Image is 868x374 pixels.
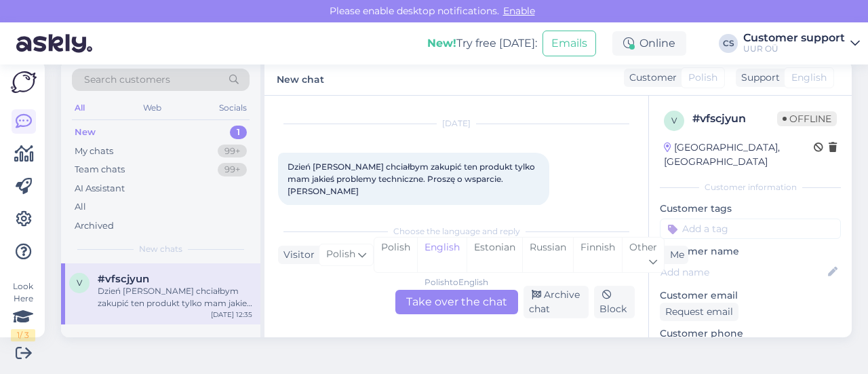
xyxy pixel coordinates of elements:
button: Emails [542,31,596,56]
input: Add name [660,265,825,280]
span: Dzień [PERSON_NAME] chciałbym zakupić ten produkt tylko mam jakieś problemy techniczne. Proszę o ... [288,162,537,196]
div: Polish to English [425,276,488,288]
div: [GEOGRAPHIC_DATA], [GEOGRAPHIC_DATA] [664,141,814,169]
span: Polish [688,71,717,85]
span: #vfscjyun [98,273,149,285]
div: UUR OÜ [743,43,845,54]
span: English [791,71,827,85]
div: Support [736,71,780,85]
div: Me [665,248,684,262]
div: New [75,126,96,139]
b: New! [427,37,456,50]
p: Customer phone [660,326,841,341]
div: Customer support [743,33,845,43]
span: Polish [326,247,355,262]
div: Archived [75,219,114,233]
div: Block [594,286,635,318]
div: Take over the chat [395,290,518,314]
div: Web [140,99,164,117]
div: Polish [374,238,417,272]
div: My chats [75,145,113,158]
div: Team chats [75,163,125,176]
div: Archive chat [524,286,589,318]
p: Customer name [660,244,841,259]
div: [DATE] [278,117,635,130]
div: Choose the language and reply [278,225,635,238]
div: Customer information [660,181,841,193]
div: Finnish [573,238,622,272]
span: Enable [499,5,539,17]
div: Online [612,31,686,56]
div: CS [719,34,738,53]
span: Other [629,241,657,253]
div: 1 [230,126,247,139]
div: All [75,200,86,214]
img: Askly Logo [11,71,37,93]
div: Dzień [PERSON_NAME] chciałbym zakupić ten produkt tylko mam jakieś problemy techniczne. Proszę o ... [98,285,252,310]
div: Try free [DATE]: [427,35,537,52]
p: Customer email [660,288,841,303]
div: Socials [216,99,250,117]
div: English [417,238,467,272]
div: Estonian [467,238,522,272]
input: Add a tag [660,219,841,239]
div: All [72,99,87,117]
span: Search customers [84,73,170,87]
div: # vfscjyun [692,111,777,127]
span: Offline [777,111,837,126]
div: Customer [624,71,677,85]
div: Look Here [11,280,35,341]
div: Request email [660,303,738,321]
div: [DATE] 12:35 [211,310,252,320]
div: 99+ [218,145,247,158]
span: v [671,115,677,126]
span: v [77,278,82,288]
div: 1 / 3 [11,329,35,341]
a: Customer supportUUR OÜ [743,33,860,54]
span: New chats [139,243,182,255]
div: AI Assistant [75,182,125,195]
div: Russian [522,238,573,272]
div: 99+ [218,163,247,176]
div: Visitor [278,248,315,262]
p: Customer tags [660,202,841,216]
label: New chat [277,69,324,87]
